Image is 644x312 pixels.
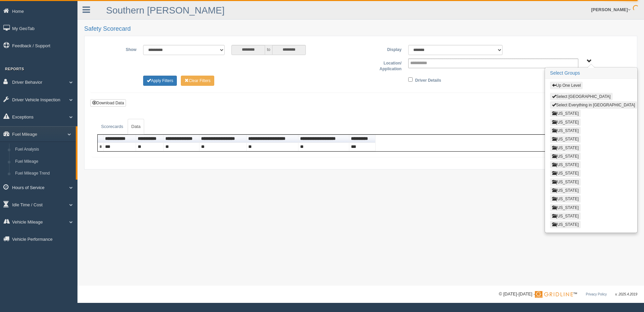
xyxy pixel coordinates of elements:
label: Display [361,45,405,53]
button: [US_STATE] [550,178,581,186]
button: [US_STATE] [550,204,581,211]
button: Select [GEOGRAPHIC_DATA] [550,93,613,100]
a: Fuel Mileage [12,156,76,168]
button: [US_STATE] [550,127,581,134]
img: Gridline [535,291,573,298]
th: Sort column [199,135,247,143]
th: Sort column [104,135,136,143]
button: Up One Level [550,82,583,89]
button: [US_STATE] [550,135,581,143]
button: [US_STATE] [550,170,581,177]
button: Select Everything in [GEOGRAPHIC_DATA] [550,101,637,109]
span: v. 2025.4.2019 [615,292,637,296]
button: [US_STATE] [550,195,581,203]
a: Privacy Policy [586,292,607,296]
button: [US_STATE] [550,119,581,126]
button: [US_STATE] [550,110,581,117]
h3: Select Groups [545,68,637,79]
span: to [265,45,272,55]
th: Sort column [164,135,199,143]
th: Sort column [298,135,349,143]
button: [US_STATE] [550,221,581,228]
button: [US_STATE] [550,212,581,220]
button: Download Data [90,99,126,107]
div: © [DATE]-[DATE] - ™ [499,291,637,298]
th: Sort column [247,135,298,143]
button: Change Filter Options [143,76,177,86]
button: [US_STATE] [550,153,581,160]
a: Southern [PERSON_NAME] [106,5,225,16]
label: Show [96,45,140,53]
a: Fuel Analysis [12,144,76,156]
button: [US_STATE] [550,144,581,152]
a: Data [128,119,144,134]
a: Scorecards [97,119,127,134]
button: [US_STATE] [550,161,581,168]
label: Location/ Application [361,58,405,72]
button: [US_STATE] [550,187,581,194]
label: Driver Details [415,76,441,84]
th: Sort column [349,135,376,143]
h2: Safety Scorecard [84,26,637,32]
button: Change Filter Options [181,76,214,86]
th: Sort column [136,135,164,143]
a: Fuel Mileage Trend [12,167,76,180]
